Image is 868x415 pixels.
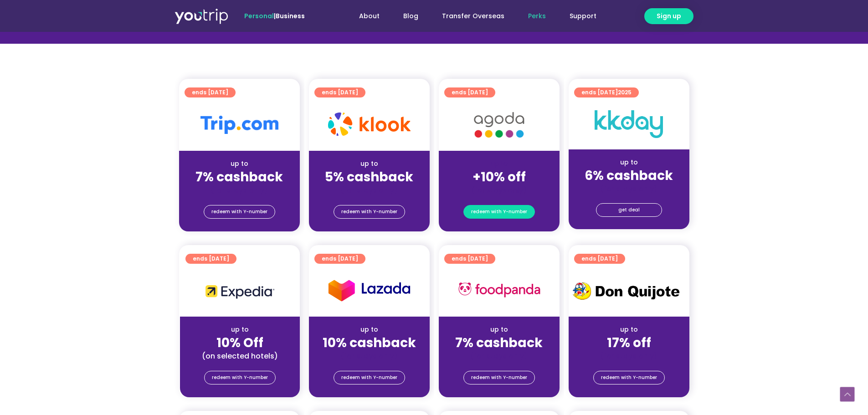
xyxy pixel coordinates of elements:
a: ends [DATE] [444,254,495,264]
a: Perks [516,8,558,25]
a: redeem with Y-number [463,371,535,384]
span: 2025 [618,88,632,96]
div: (for stays only) [316,185,422,195]
div: (for stays only) [446,185,552,195]
strong: 5% cashback [325,168,413,186]
div: (on selected hotels) [187,351,293,361]
span: redeem with Y-number [341,205,397,218]
a: ends [DATE] [314,254,365,264]
strong: +10% off [473,168,526,186]
span: ends [DATE] [192,87,228,97]
span: | [244,11,305,20]
div: up to [446,325,552,334]
a: get deal [596,203,662,217]
span: ends [DATE] [581,87,632,97]
a: redeem with Y-number [334,371,405,384]
a: Sign up [644,8,693,24]
strong: 10% Off [216,334,263,352]
a: redeem with Y-number [593,371,665,384]
span: ends [DATE] [581,254,618,264]
div: up to [576,158,682,167]
nav: Menu [329,8,608,25]
a: Transfer Overseas [430,8,516,25]
a: redeem with Y-number [204,371,276,384]
span: ends [DATE] [452,87,488,97]
a: redeem with Y-number [334,205,405,219]
div: (for stays only) [186,185,293,195]
div: up to [186,159,293,169]
a: Blog [391,8,430,25]
a: Support [558,8,608,25]
span: Sign up [657,11,681,21]
a: ends [DATE] [314,87,365,97]
div: up to [316,159,422,169]
span: redeem with Y-number [471,371,527,384]
span: redeem with Y-number [211,205,267,218]
span: redeem with Y-number [601,371,657,384]
span: redeem with Y-number [471,205,527,218]
span: ends [DATE] [193,254,229,264]
strong: 6% cashback [585,167,673,184]
a: About [347,8,391,25]
a: ends [DATE] [574,254,625,264]
span: ends [DATE] [322,87,358,97]
strong: 7% cashback [455,334,543,352]
div: up to [576,325,682,334]
span: Personal [244,11,274,20]
div: (for stays only) [446,351,552,361]
a: ends [DATE] [444,87,495,97]
a: redeem with Y-number [463,205,535,219]
a: ends [DATE] [185,87,236,97]
span: get deal [618,204,640,216]
strong: 10% cashback [323,334,416,352]
strong: 17% off [607,334,651,352]
a: ends [DATE] [185,254,236,264]
div: up to [187,325,293,334]
span: up to [491,159,508,168]
div: (for stays only) [576,351,682,361]
div: (for stays only) [316,351,422,361]
span: ends [DATE] [452,254,488,264]
strong: 7% cashback [195,168,283,186]
span: ends [DATE] [322,254,358,264]
a: ends [DATE]2025 [574,87,639,97]
span: redeem with Y-number [212,371,268,384]
div: (for stays only) [576,184,682,194]
a: redeem with Y-number [204,205,275,219]
div: up to [316,325,422,334]
a: Business [276,11,305,20]
span: redeem with Y-number [341,371,397,384]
